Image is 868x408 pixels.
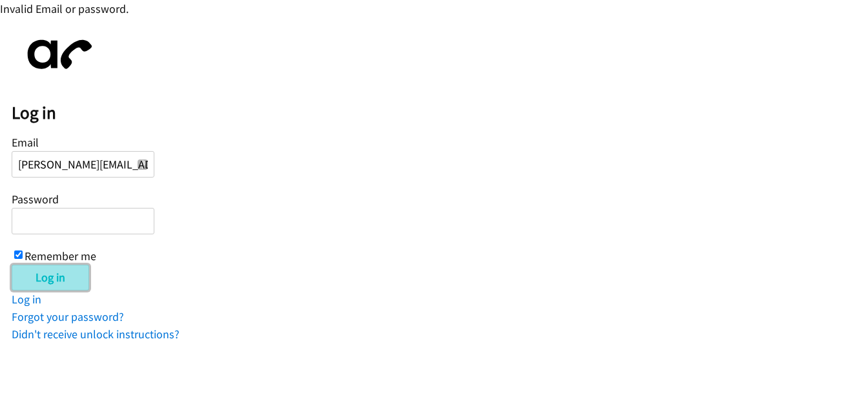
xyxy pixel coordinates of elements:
[12,102,868,124] h2: Log in
[12,265,89,291] input: Log in
[12,192,59,207] label: Password
[12,292,41,307] a: Log in
[12,309,124,324] a: Forgot your password?
[12,327,180,342] a: Didn't receive unlock instructions?
[12,135,39,150] label: Email
[12,29,102,80] img: aphone-8a226864a2ddd6a5e75d1ebefc011f4aa8f32683c2d82f3fb0802fe031f96514.svg
[25,249,96,263] label: Remember me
